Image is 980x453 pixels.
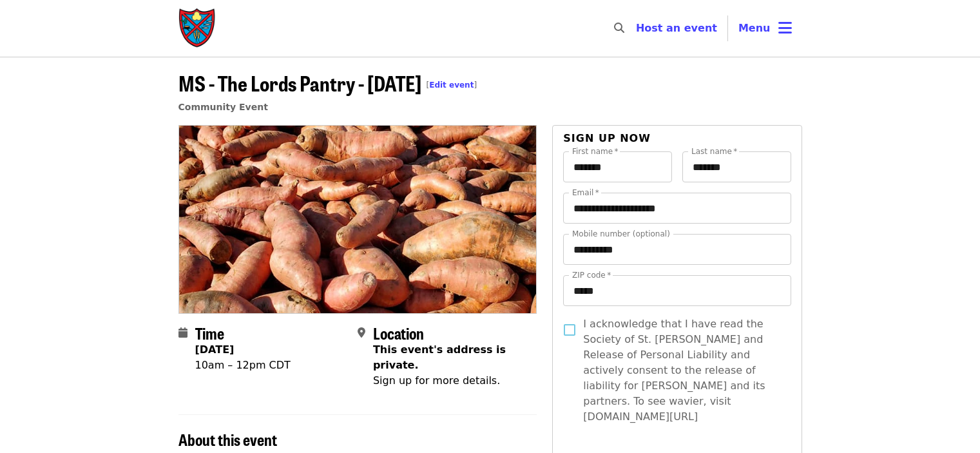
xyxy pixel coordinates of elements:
label: Last name [691,148,737,155]
strong: [DATE] [195,343,235,356]
a: Community Event [178,102,268,112]
a: Edit event [429,81,474,90]
a: Host an event [636,22,717,34]
input: ZIP code [563,275,791,306]
span: This event's address is private. [373,343,506,371]
span: Sign up for more details. [373,374,500,387]
i: bars icon [778,19,792,37]
img: MS - The Lords Pantry - 10-18-25 organized by Society of St. Andrew [179,126,537,313]
i: calendar icon [178,327,187,339]
span: Sign up now [563,132,651,144]
input: Search [632,13,642,44]
button: Toggle account menu [728,13,802,44]
span: Time [195,322,224,344]
i: search icon [614,22,624,34]
input: First name [563,151,672,182]
label: First name [572,148,619,155]
span: [ ] [427,81,477,90]
input: Email [563,193,791,224]
span: MS - The Lords Pantry - [DATE] [178,68,477,98]
i: map-marker-alt icon [358,327,365,339]
input: Last name [682,151,791,182]
label: Mobile number (optional) [572,230,670,238]
div: 10am – 12pm CDT [195,358,291,373]
input: Mobile number (optional) [563,234,791,265]
img: Society of St. Andrew - Home [178,8,217,49]
span: Location [373,322,424,344]
span: I acknowledge that I have read the Society of St. [PERSON_NAME] and Release of Personal Liability... [583,316,780,425]
span: About this event [178,428,277,450]
span: Menu [738,22,771,34]
label: Email [572,189,599,197]
label: ZIP code [572,271,611,279]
